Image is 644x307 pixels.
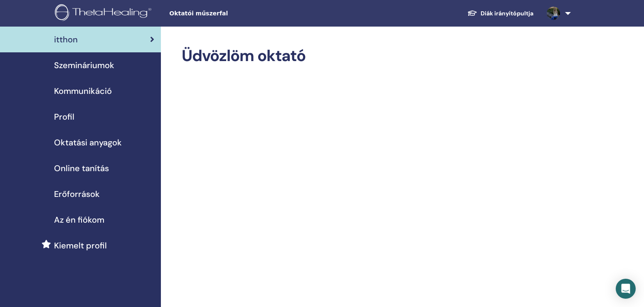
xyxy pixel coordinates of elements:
[54,111,74,123] span: Profil
[54,239,107,252] span: Kiemelt profil
[54,214,104,226] span: Az én fiókom
[182,47,569,66] h2: Üdvözlöm oktató
[461,6,540,21] a: Diák irányítópultja
[467,10,477,17] img: graduation-cap-white.svg
[54,162,109,174] span: Online tanítás
[616,279,636,299] div: Open Intercom Messenger
[547,7,560,20] img: default.jpg
[54,85,112,97] span: Kommunikáció
[54,188,100,200] span: Erőforrások
[169,9,294,18] span: Oktatói műszerfal
[55,4,154,23] img: logo.png
[54,59,114,71] span: Szemináriumok
[54,33,78,46] span: itthon
[54,136,122,149] span: Oktatási anyagok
